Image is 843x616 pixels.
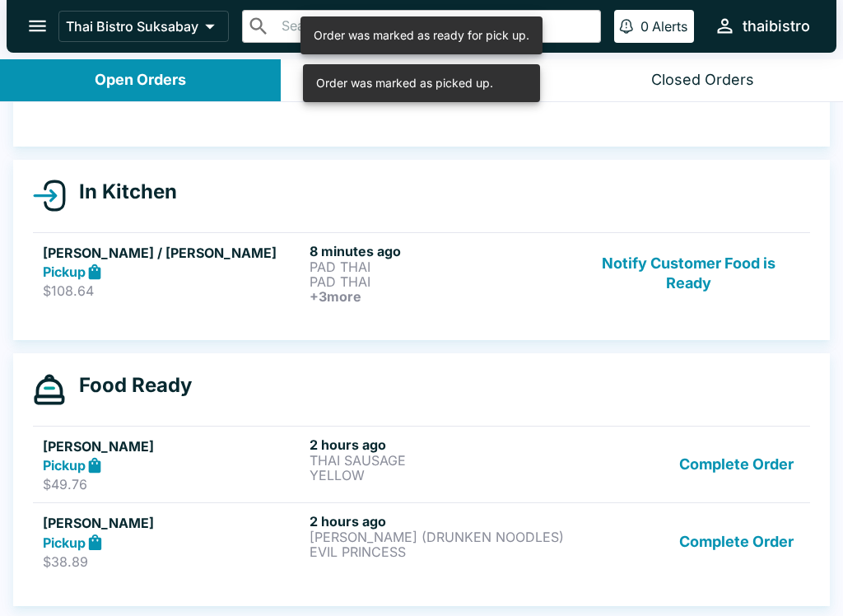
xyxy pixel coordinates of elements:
strong: Pickup [43,534,86,551]
p: Thai Bistro Suksabay [66,18,198,35]
button: open drawer [16,5,58,47]
a: [PERSON_NAME]Pickup$49.762 hours agoTHAI SAUSAGEYELLOWComplete Order [33,426,810,503]
button: Thai Bistro Suksabay [58,11,229,42]
p: THAI SAUSAGE [310,453,570,468]
h4: In Kitchen [66,180,177,204]
p: EVIL PRINCESS [310,544,570,559]
p: PAD THAI [310,274,570,289]
input: Search orders by name or phone number [277,15,594,38]
strong: Pickup [43,264,86,280]
button: thaibistro [707,8,817,44]
h5: [PERSON_NAME] [43,513,303,533]
button: Notify Customer Food is Ready [577,243,800,304]
div: Order was marked as picked up. [316,69,493,97]
p: Alerts [652,18,687,35]
div: Order was marked as ready for pick up. [314,21,529,49]
div: Open Orders [95,71,186,90]
p: 0 [640,18,649,35]
h6: 2 hours ago [310,513,570,530]
a: [PERSON_NAME] / [PERSON_NAME]Pickup$108.648 minutes agoPAD THAIPAD THAI+3moreNotify Customer Food... [33,232,810,314]
p: YELLOW [310,468,570,483]
div: thaibistro [743,16,810,36]
p: PAD THAI [310,259,570,274]
button: Complete Order [673,436,800,493]
button: Complete Order [673,513,800,570]
p: $38.89 [43,553,303,570]
h6: 2 hours ago [310,436,570,453]
h6: + 3 more [310,289,570,304]
h4: Food Ready [66,373,192,398]
a: [PERSON_NAME]Pickup$38.892 hours ago[PERSON_NAME] (DRUNKEN NOODLES)EVIL PRINCESSComplete Order [33,502,810,580]
p: $49.76 [43,476,303,492]
div: Closed Orders [651,71,754,90]
h5: [PERSON_NAME] / [PERSON_NAME] [43,243,303,263]
p: $108.64 [43,282,303,299]
h5: [PERSON_NAME] [43,436,303,456]
h6: 8 minutes ago [310,243,570,259]
strong: Pickup [43,457,86,474]
p: [PERSON_NAME] (DRUNKEN NOODLES) [310,530,570,544]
